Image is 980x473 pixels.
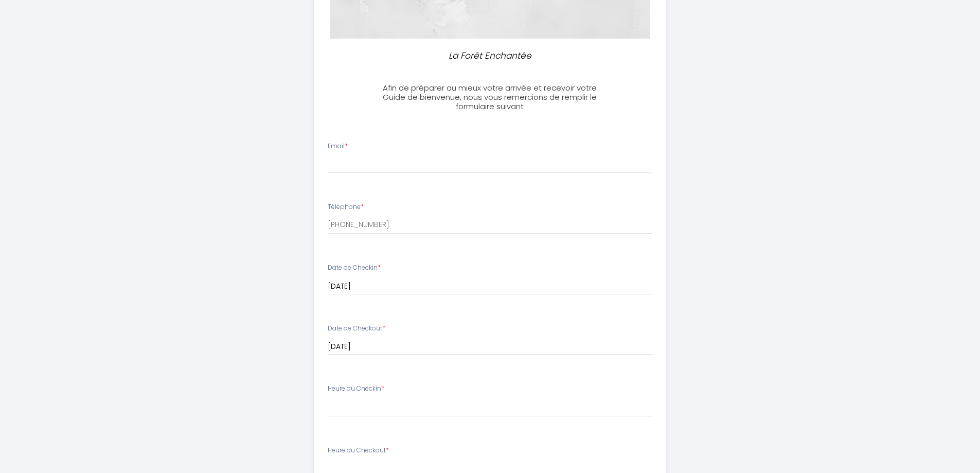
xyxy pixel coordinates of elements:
label: Heure du Checkin [328,384,384,394]
label: Email [328,142,348,151]
h3: Afin de préparer au mieux votre arrivée et recevoir votre Guide de bienvenue, nous vous remercion... [376,83,604,111]
label: Téléphone [328,202,364,212]
label: Heure du Checkout [328,446,389,456]
label: Date de Checkout [328,324,385,334]
p: La Forêt Enchantée [380,49,600,63]
label: Date de Checkin [328,263,381,273]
